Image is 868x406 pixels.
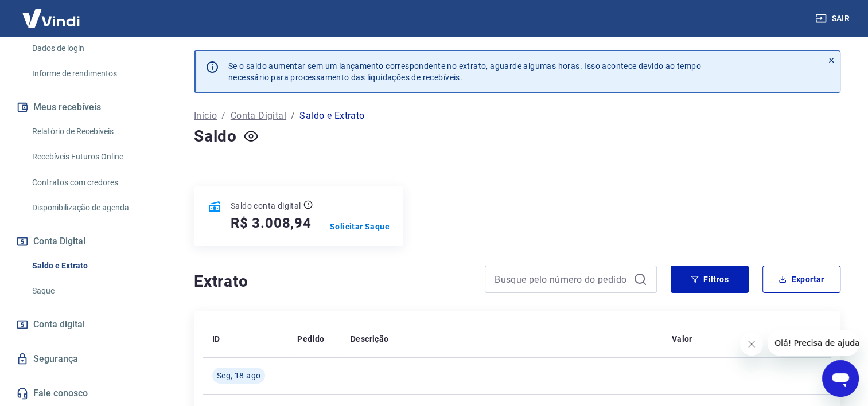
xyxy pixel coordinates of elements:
[291,109,295,123] p: /
[221,109,225,123] p: /
[14,229,158,254] button: Conta Digital
[28,279,158,303] a: Saque
[768,330,859,356] iframe: Mensagem da empresa
[672,333,692,345] p: Valor
[231,109,286,123] a: Conta Digital
[28,37,158,60] a: Dados de login
[231,200,301,212] p: Saldo conta digital
[495,271,629,288] input: Busque pelo número do pedido
[28,254,158,278] a: Saldo e Extrato
[33,317,85,333] span: Conta digital
[14,95,158,120] button: Meus recebíveis
[14,312,158,337] a: Conta digital
[299,109,364,123] p: Saldo e Extrato
[14,346,158,372] a: Segurança
[351,333,389,345] p: Descrição
[813,8,854,29] button: Sair
[14,381,158,406] a: Fale conosco
[28,120,158,143] a: Relatório de Recebíveis
[28,62,158,85] a: Informe de rendimentos
[740,333,763,356] iframe: Fechar mensagem
[28,171,158,194] a: Contratos com credores
[231,214,312,232] h5: R$ 3.008,94
[297,333,324,345] p: Pedido
[28,145,158,169] a: Recebíveis Futuros Online
[194,125,237,148] h4: Saldo
[217,370,260,381] span: Seg, 18 ago
[194,270,471,293] h4: Extrato
[671,266,749,293] button: Filtros
[330,221,390,232] a: Solicitar Saque
[194,109,217,123] a: Início
[28,196,158,220] a: Disponibilização de agenda
[762,266,840,293] button: Exportar
[228,60,701,83] p: Se o saldo aumentar sem um lançamento correspondente no extrato, aguarde algumas horas. Isso acon...
[7,8,96,17] span: Olá! Precisa de ajuda?
[14,1,88,36] img: Vindi
[822,360,859,397] iframe: Botão para abrir a janela de mensagens
[212,333,220,345] p: ID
